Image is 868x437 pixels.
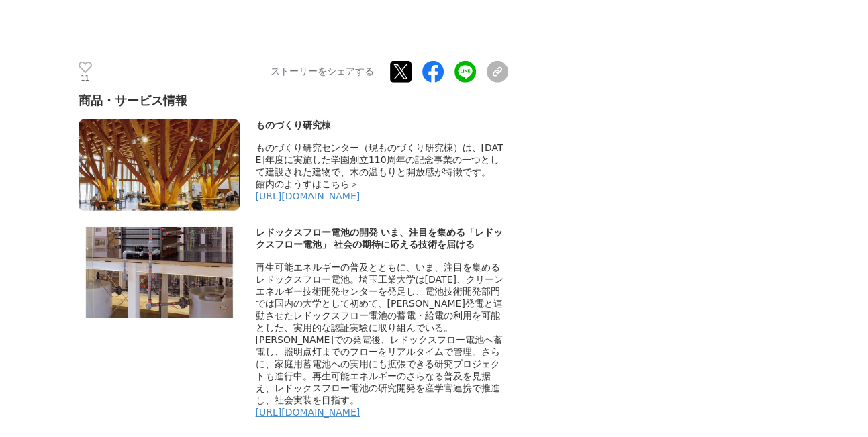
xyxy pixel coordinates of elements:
[256,142,503,177] span: ものづくり研究センター（現ものづくり研究棟）は、[DATE]年度に実施した学園創立110周年の記念事業の一つとして建設された建物で、木の温もりと開放感が特徴です。
[256,262,503,333] span: 再生可能エネルギーの普及とともに、いま、注目を集めるレドックスフロー電池。埼玉工業大学は[DATE]、クリーンエネルギー技術開発センターを発足し、電池技術開発部門では国内の大学として初めて、[P...
[79,119,240,211] img: thumbnail_439d40f0-740b-11f0-b7e4-d5b60893f72c.png
[256,227,508,251] div: レドックスフロー電池の開発 いま、注目を集める「レドックスフロー電池」 社会の期待に応える技術を届ける
[256,334,503,405] span: [PERSON_NAME]での発電後、レドックスフロー電池へ蓄電し、照明点灯までのフローをリアルタイムで管理。さらに、家庭用蓄電池への実用にも拡張できる研究プロジェクトも進行中。再生可能エネルギ...
[256,179,359,189] span: 館内のようすはこちら＞
[256,119,508,132] div: ものづくり研究棟
[79,227,240,318] img: thumbnail_56fab360-740b-11f0-8891-b52f6e8d962c.png
[256,191,360,201] a: [URL][DOMAIN_NAME]
[271,66,374,78] p: ストーリーをシェアする
[79,93,508,109] div: 商品・サービス情報
[79,75,92,82] p: 11
[256,407,360,418] a: [URL][DOMAIN_NAME]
